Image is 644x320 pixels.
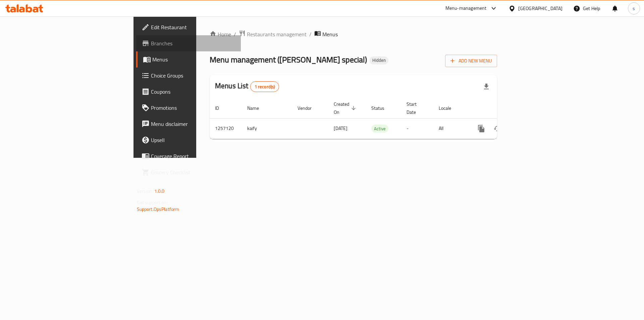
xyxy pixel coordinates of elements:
a: Coupons [136,84,241,100]
a: Support.OpsPlatform [137,205,179,214]
a: Choice Groups [136,67,241,84]
span: s [633,5,635,12]
h2: Menus List [215,81,279,92]
div: Hidden [370,56,388,64]
div: Menu-management [445,4,487,12]
a: Menu disclaimer [136,116,241,132]
span: Choice Groups [151,72,236,80]
a: Promotions [136,100,241,116]
span: Coverage Report [151,152,236,160]
span: Coupons [151,88,236,96]
table: enhanced table [210,98,543,139]
td: kaify [242,118,292,139]
a: Branches [136,35,241,51]
button: Change Status [489,121,505,137]
span: Get support on: [137,198,168,207]
td: - [401,118,433,139]
span: Edit Restaurant [151,23,236,31]
span: 1.0.0 [154,187,165,195]
button: Add New Menu [445,55,497,67]
a: Restaurants management [239,30,307,39]
span: Version: [137,187,153,195]
span: Name [247,104,268,112]
th: Actions [468,98,543,119]
span: Created On [334,100,358,116]
span: [DATE] [334,124,347,133]
li: / [309,30,312,38]
div: Total records count [250,81,279,92]
span: Status [371,104,393,112]
span: Menus [152,55,236,63]
span: Add New Menu [450,57,492,65]
span: Restaurants management [247,30,307,38]
span: Grocery Checklist [151,168,236,176]
a: Edit Restaurant [136,19,241,35]
span: Locale [439,104,460,112]
div: Active [371,125,388,133]
span: Menus [322,30,338,38]
span: Start Date [407,100,425,116]
span: Upsell [151,136,236,144]
a: Coverage Report [136,148,241,164]
span: Vendor [298,104,320,112]
button: more [473,121,489,137]
span: Promotions [151,104,236,112]
span: 1 record(s) [251,84,279,90]
td: All [433,118,468,139]
span: Menu disclaimer [151,120,236,128]
span: Branches [151,39,236,47]
div: [GEOGRAPHIC_DATA] [518,5,562,12]
a: Grocery Checklist [136,164,241,180]
span: Hidden [370,57,388,63]
div: Export file [478,79,494,95]
span: ID [215,104,228,112]
span: Menu management ( [PERSON_NAME] special ) [210,52,367,67]
span: Active [371,125,388,133]
nav: breadcrumb [210,30,497,39]
a: Menus [136,51,241,67]
a: Upsell [136,132,241,148]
